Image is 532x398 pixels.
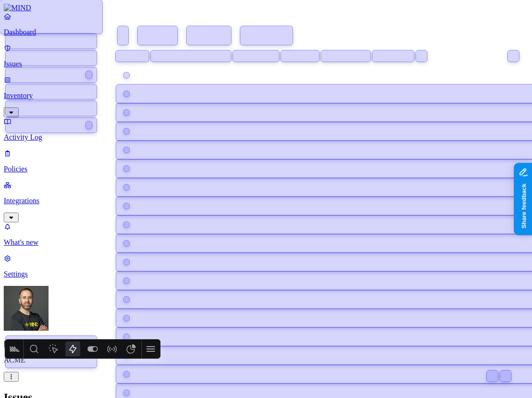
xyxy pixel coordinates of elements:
[4,340,528,348] p: [PERSON_NAME]
[4,117,528,142] a: Activity Log
[4,286,49,331] img: Tom Mayblum
[4,222,528,247] a: What's new
[4,238,528,247] p: What's new
[4,92,528,100] p: Inventory
[4,76,528,116] a: Inventory
[4,133,528,142] p: Activity Log
[4,12,528,36] a: Dashboard
[4,44,528,68] a: Issues
[4,197,528,205] p: Integrations
[4,4,528,12] a: MIND
[4,181,528,221] a: Integrations
[4,60,528,68] p: Issues
[4,270,528,278] p: Settings
[4,149,528,173] a: Policies
[4,165,528,173] p: Policies
[4,254,528,278] a: Settings
[4,28,528,36] p: Dashboard
[4,4,31,12] img: MIND
[4,356,528,364] p: ACME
